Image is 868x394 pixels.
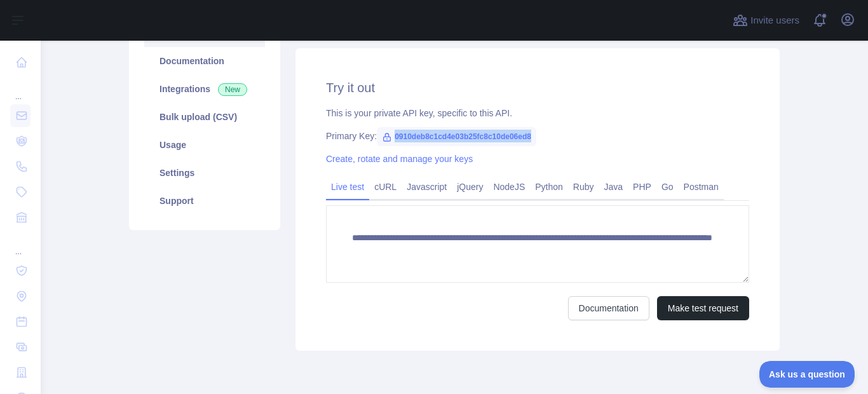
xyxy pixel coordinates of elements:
[326,130,749,142] div: Primary Key:
[144,131,265,159] a: Usage
[10,231,31,257] div: ...
[568,296,649,320] a: Documentation
[679,177,724,197] a: Postman
[144,103,265,131] a: Bulk upload (CSV)
[377,127,536,146] span: 0910deb8c1cd4e03b25fc8c10de06ed8
[599,177,628,197] a: Java
[326,177,369,197] a: Live test
[750,13,799,28] span: Invite users
[10,76,31,102] div: ...
[488,177,530,197] a: NodeJS
[144,75,265,103] a: Integrations New
[144,159,265,187] a: Settings
[452,177,488,197] a: jQuery
[657,296,749,320] button: Make test request
[369,177,402,197] a: cURL
[326,79,749,97] h2: Try it out
[326,154,473,164] a: Create, rotate and manage your keys
[759,361,855,388] iframe: Toggle Customer Support
[144,187,265,215] a: Support
[628,177,656,197] a: PHP
[326,107,749,119] div: This is your private API key, specific to this API.
[218,83,247,96] span: New
[656,177,679,197] a: Go
[402,177,452,197] a: Javascript
[530,177,568,197] a: Python
[730,10,802,31] button: Invite users
[144,47,265,75] a: Documentation
[568,177,599,197] a: Ruby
